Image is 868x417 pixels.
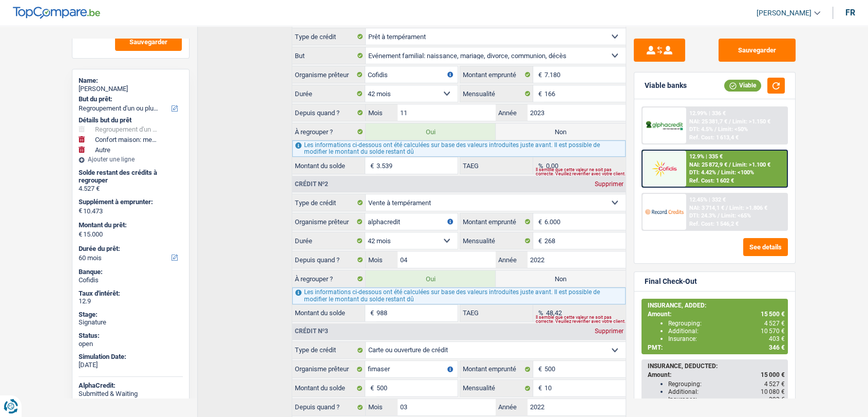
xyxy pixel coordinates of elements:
[645,81,687,90] div: Viable banks
[719,39,796,62] button: Sauvegarder
[366,123,496,140] label: Oui
[732,118,770,125] span: Limit: >1.150 €
[292,104,366,121] label: Depuis quand ?
[79,318,183,327] div: Signature
[79,116,183,124] div: Détails but du prêt
[533,305,546,321] span: %
[718,212,720,219] span: /
[689,118,727,125] span: NAI: 25 381,7 €
[365,305,376,321] span: €
[689,153,723,160] div: 12.9% | 335 €
[398,399,496,415] input: MM
[757,9,812,17] span: [PERSON_NAME]
[668,328,785,335] div: Additional:
[533,380,544,396] span: €
[668,335,785,342] div: Insurance:
[689,161,727,168] span: NAI: 25 872,9 €
[769,344,785,351] span: 346 €
[398,251,496,268] input: MM
[496,251,527,268] label: Année
[648,344,785,351] div: PMT:
[729,205,767,211] span: Limit: >1.806 €
[460,85,533,102] label: Mensualité
[460,213,533,230] label: Montant emprunté
[292,28,366,45] label: Type de crédit
[292,157,365,174] label: Montant du solde
[460,157,533,174] label: TAEG
[689,212,716,219] span: DTI: 24.3%
[592,328,626,334] div: Supprimer
[115,33,182,51] button: Sauvegarder
[761,328,785,335] span: 10 570 €
[689,169,716,176] span: DTI: 4.42%
[645,159,683,178] img: Cofidis
[79,332,183,340] div: Status:
[79,311,183,319] div: Stage:
[533,213,544,230] span: €
[761,371,785,378] span: 15 000 €
[533,157,546,174] span: %
[689,177,734,184] div: Ref. Cost: 1 602 €
[460,380,533,396] label: Mensualité
[761,388,785,395] span: 10 080 €
[689,221,739,227] div: Ref. Cost: 1 546,2 €
[292,328,331,334] div: Crédit nº3
[460,305,533,321] label: TAEG
[292,140,626,157] div: Les informations ci-dessous ont été calculées sur base des valeurs introduites juste avant. Il es...
[366,251,398,268] label: Mois
[645,277,697,286] div: Final Check-Out
[79,268,183,276] div: Banque:
[292,287,626,304] div: Les informations ci-dessous ont été calculées sur base des valeurs introduites juste avant. Il es...
[79,353,183,361] div: Simulation Date:
[496,104,527,121] label: Année
[79,95,181,103] label: But du prêt:
[769,396,785,403] span: 393 €
[748,5,820,22] a: [PERSON_NAME]
[668,320,785,327] div: Regrouping:
[721,169,754,176] span: Limit: <100%
[365,157,376,174] span: €
[732,161,770,168] span: Limit: >1.100 €
[648,302,785,309] div: INSURANCE, ADDED:
[721,212,751,219] span: Limit: <65%
[764,320,785,327] span: 4 527 €
[79,340,183,348] div: open
[724,80,761,91] div: Viable
[496,270,626,287] label: Non
[648,311,785,318] div: Amount:
[689,110,726,117] div: 12.99% | 336 €
[292,361,365,377] label: Organisme prêteur
[648,371,785,378] div: Amount:
[365,380,376,396] span: €
[769,335,785,342] span: 403 €
[460,232,533,249] label: Mensualité
[79,382,183,390] div: AlphaCredit:
[689,126,713,133] span: DTI: 4.5%
[292,47,366,64] label: But
[592,181,626,187] div: Supprimer
[496,399,527,415] label: Année
[668,396,785,403] div: Insurance:
[536,317,626,321] div: Il semble que cette valeur ne soit pas correcte. Veuillez revérifier avec votre client.
[689,196,726,203] div: 12.45% | 332 €
[496,123,626,140] label: Non
[292,85,365,102] label: Durée
[13,7,100,19] img: TopCompare Logo
[645,120,683,132] img: AlphaCredit
[460,361,533,377] label: Montant emprunté
[714,126,716,133] span: /
[79,230,82,239] span: €
[79,361,183,369] div: [DATE]
[729,161,731,168] span: /
[533,232,544,249] span: €
[533,66,544,83] span: €
[668,388,785,395] div: Additional:
[79,297,183,305] div: 12.9
[79,156,183,163] div: Ajouter une ligne
[366,270,496,287] label: Oui
[79,169,183,185] div: Solde restant des crédits à regrouper
[292,123,366,140] label: À regrouper ?
[689,205,724,211] span: NAI: 3 714,1 €
[729,118,731,125] span: /
[460,66,533,83] label: Montant emprunté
